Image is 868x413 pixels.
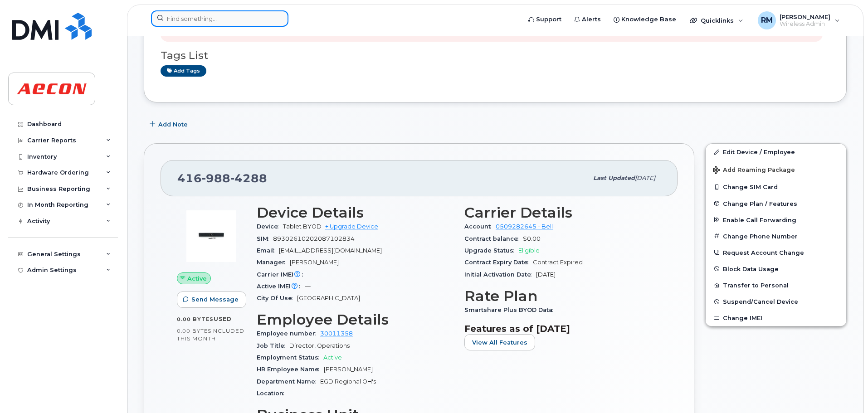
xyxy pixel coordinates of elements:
span: Upgrade Status [464,247,518,254]
span: Employee number [257,330,320,337]
span: [DATE] [536,271,556,278]
span: Change Plan / Features [723,200,797,207]
h3: Carrier Details [464,204,661,221]
span: 0.00 Bytes [177,316,214,322]
span: [PERSON_NAME] [324,366,373,373]
button: View All Features [464,334,535,350]
span: Account [464,223,496,230]
button: Add Roaming Package [706,160,846,179]
span: Contract Expired [533,259,583,266]
span: Initial Activation Date [464,271,536,278]
span: Suspend/Cancel Device [723,298,798,305]
span: [DATE] [635,175,655,181]
button: Change IMEI [706,310,846,326]
span: Quicklinks [701,17,734,24]
span: [GEOGRAPHIC_DATA] [297,295,360,301]
span: City Of Use [257,295,297,301]
span: Add Note [158,120,188,129]
button: Block Data Usage [706,261,846,277]
a: Edit Device / Employee [706,144,846,160]
button: Change SIM Card [706,179,846,195]
div: Robyn Morgan [751,11,846,29]
span: Active IMEI [257,283,305,290]
span: 4288 [230,171,267,185]
span: Director, Operations [289,342,350,349]
input: Find something... [151,10,288,27]
h3: Rate Plan [464,288,661,304]
span: Eligible [518,247,540,254]
span: EGD Regional OH's [320,378,376,385]
span: Active [323,354,342,361]
a: + Upgrade Device [325,223,378,230]
span: Job Title [257,342,289,349]
span: Enable Call Forwarding [723,216,796,223]
a: 30011358 [320,330,353,337]
span: Wireless Admin [780,20,830,28]
span: 89302610202087102834 [273,235,355,242]
a: 0509282645 - Bell [496,223,553,230]
span: 0.00 Bytes [177,328,211,334]
span: 416 [177,171,267,185]
button: Send Message [177,292,246,308]
a: Support [522,10,568,29]
span: Knowledge Base [621,15,676,24]
img: image20231002-3703462-1s4awac.jpeg [184,209,239,263]
a: Add tags [161,65,206,77]
span: 988 [202,171,230,185]
span: included this month [177,327,244,342]
span: Contract Expiry Date [464,259,533,266]
h3: Device Details [257,204,454,221]
span: Smartshare Plus BYOD Data [464,306,557,313]
button: Enable Call Forwarding [706,212,846,228]
span: Send Message [191,295,239,304]
span: SIM [257,235,273,242]
span: View All Features [472,338,527,347]
button: Suspend/Cancel Device [706,293,846,310]
span: Last updated [593,175,635,181]
span: [PERSON_NAME] [290,259,339,266]
span: Device [257,223,283,230]
span: Support [536,15,561,24]
span: Contract balance [464,235,523,242]
span: Carrier IMEI [257,271,307,278]
span: RM [761,15,773,26]
span: [PERSON_NAME] [780,13,830,20]
span: [EMAIL_ADDRESS][DOMAIN_NAME] [279,247,382,254]
h3: Employee Details [257,311,454,328]
a: Alerts [568,10,607,29]
span: Active [187,274,207,283]
button: Request Account Change [706,244,846,261]
button: Transfer to Personal [706,277,846,293]
h3: Features as of [DATE] [464,323,661,334]
span: Manager [257,259,290,266]
h3: Tags List [161,50,830,61]
button: Change Plan / Features [706,195,846,212]
span: Tablet BYOD [283,223,322,230]
a: Knowledge Base [607,10,683,29]
button: Change Phone Number [706,228,846,244]
span: — [307,271,313,278]
div: Quicklinks [683,11,750,29]
span: Employment Status [257,354,323,361]
span: Department Name [257,378,320,385]
button: Add Note [144,116,195,132]
span: Add Roaming Package [713,166,795,175]
span: Location [257,390,288,397]
span: Email [257,247,279,254]
span: $0.00 [523,235,541,242]
span: HR Employee Name [257,366,324,373]
span: Alerts [582,15,601,24]
span: used [214,316,232,322]
span: — [305,283,311,290]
